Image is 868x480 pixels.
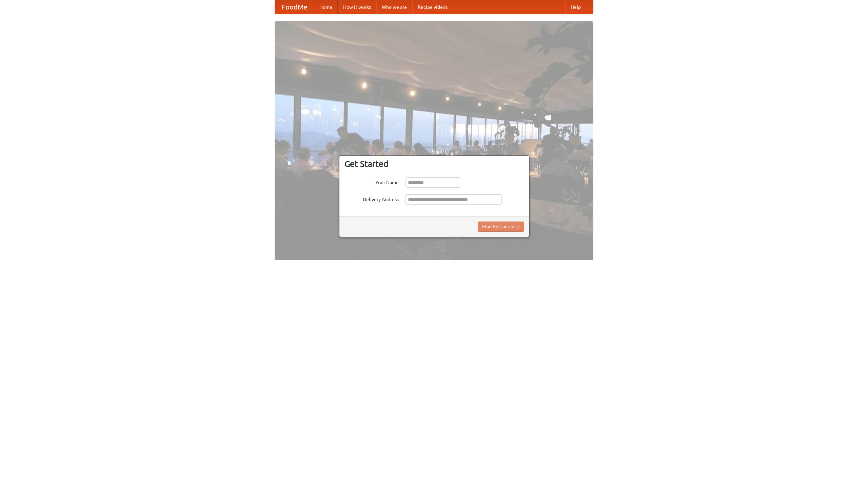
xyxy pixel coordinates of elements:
label: Delivery Address [344,194,399,203]
a: How it works [338,0,376,14]
a: FoodMe [275,0,314,14]
a: Home [314,0,338,14]
label: Your Name [344,177,399,186]
h3: Get Started [344,159,524,169]
button: Find Restaurants! [478,222,524,232]
a: Recipe videos [412,0,453,14]
a: Who we are [376,0,412,14]
a: Help [565,0,586,14]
